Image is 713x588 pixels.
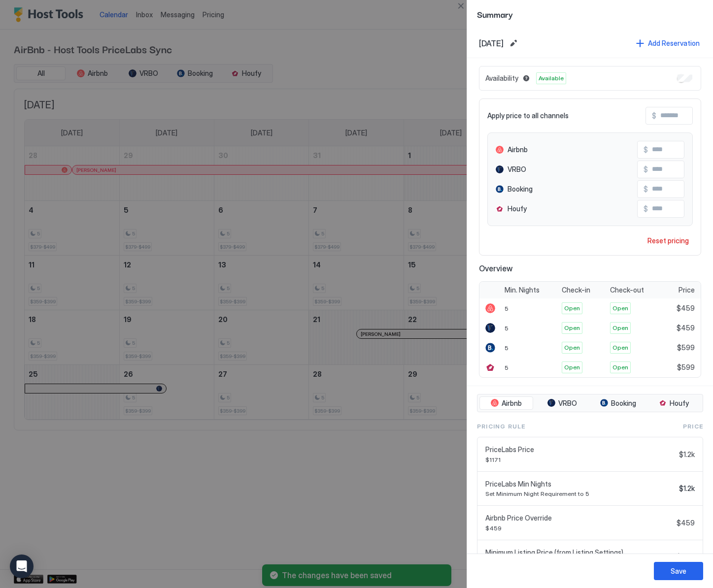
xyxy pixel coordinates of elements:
[635,36,701,50] button: Add Reservation
[485,74,518,83] span: Availability
[679,484,695,493] span: $1.2k
[679,450,695,459] span: $1.2k
[479,396,533,410] button: Airbnb
[647,396,701,410] button: Houfy
[677,343,695,352] span: $599
[677,519,695,527] span: $459
[683,422,703,431] span: Price
[644,204,648,213] span: $
[677,363,695,372] span: $599
[485,514,673,523] span: Airbnb Price Override
[612,343,628,352] span: Open
[505,344,509,352] span: 5
[508,185,533,194] span: Booking
[477,422,525,431] span: Pricing Rule
[485,445,675,454] span: PriceLabs Price
[477,8,703,20] span: Summary
[564,343,580,352] span: Open
[485,480,675,489] span: PriceLabs Min Nights
[654,562,703,580] button: Save
[508,204,527,213] span: Houfy
[677,324,695,332] span: $459
[479,38,504,48] span: [DATE]
[508,145,528,154] span: Airbnb
[485,548,673,557] span: Minimum Listing Price (from Listing Settings)
[477,394,703,413] div: tab-group
[612,324,628,332] span: Open
[652,111,656,120] span: $
[610,286,644,294] span: Check-out
[505,325,509,332] span: 5
[508,37,519,49] button: Edit date range
[679,286,695,294] span: Price
[648,38,700,48] div: Add Reservation
[671,566,686,576] div: Save
[487,111,569,120] span: Apply price to all channels
[485,456,675,463] span: $1171
[502,399,522,408] span: Airbnb
[611,399,636,408] span: Booking
[505,364,509,371] span: 5
[485,524,673,532] span: $459
[644,165,648,174] span: $
[612,304,628,313] span: Open
[612,363,628,372] span: Open
[505,305,509,312] span: 5
[10,555,34,578] div: Open Intercom Messenger
[479,263,701,273] span: Overview
[520,72,532,84] button: Blocked dates override all pricing rules and remain unavailable until manually unblocked
[485,490,675,497] span: Set Minimum Night Requirement to 5
[677,304,695,313] span: $459
[591,396,645,410] button: Booking
[564,304,580,313] span: Open
[539,74,564,83] span: Available
[564,324,580,332] span: Open
[670,399,689,408] span: Houfy
[677,553,695,561] span: $459
[508,165,526,174] span: VRBO
[644,234,693,247] button: Reset pricing
[562,286,590,294] span: Check-in
[535,396,589,410] button: VRBO
[647,235,689,246] div: Reset pricing
[564,363,580,372] span: Open
[644,185,648,194] span: $
[644,145,648,154] span: $
[558,399,577,408] span: VRBO
[505,286,540,294] span: Min. Nights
